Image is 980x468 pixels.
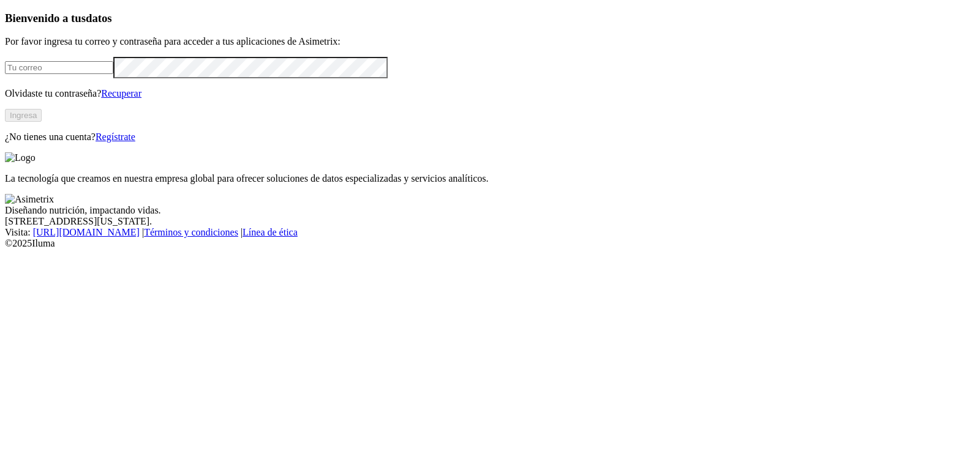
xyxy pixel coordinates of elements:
[144,227,238,237] a: Términos y condiciones
[5,173,975,184] p: La tecnología que creamos en nuestra empresa global para ofrecer soluciones de datos especializad...
[5,194,54,205] img: Asimetrix
[5,109,42,122] button: Ingresa
[5,36,975,47] p: Por favor ingresa tu correo y contraseña para acceder a tus aplicaciones de Asimetrix:
[5,216,975,227] div: [STREET_ADDRESS][US_STATE].
[86,12,112,24] span: datos
[101,88,141,98] a: Recuperar
[96,132,135,142] a: Regístrate
[5,61,113,74] input: Tu correo
[33,227,140,237] a: [URL][DOMAIN_NAME]
[5,12,975,25] h3: Bienvenido a tus
[5,238,975,249] div: © 2025 Iluma
[5,152,36,163] img: Logo
[243,227,298,237] a: Línea de ética
[5,205,975,216] div: Diseñando nutrición, impactando vidas.
[5,227,975,238] div: Visita : | |
[5,132,975,143] p: ¿No tienes una cuenta?
[5,88,975,99] p: Olvidaste tu contraseña?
